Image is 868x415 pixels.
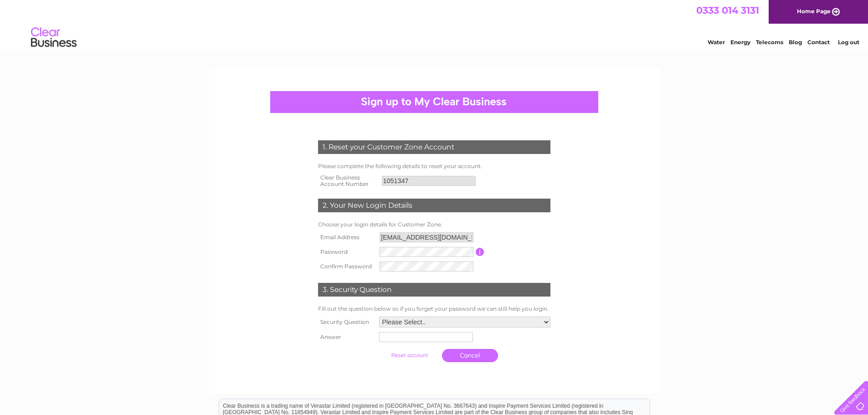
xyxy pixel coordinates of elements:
[318,283,550,297] div: 3. Security Question
[708,39,725,46] a: Water
[316,259,378,274] th: Confirm Password
[696,5,759,16] a: 0333 014 3131
[442,349,498,362] a: Cancel
[789,39,802,46] a: Blog
[219,5,650,44] div: Clear Business is a trading name of Verastar Limited (registered in [GEOGRAPHIC_DATA] No. 3667643...
[730,39,750,46] a: Energy
[316,161,553,172] td: Please complete the following details to reset your account.
[476,248,484,256] input: Information
[316,245,378,259] th: Password
[316,314,377,330] th: Security Question
[756,39,783,46] a: Telecoms
[381,349,437,362] input: Submit
[316,330,377,344] th: Answer
[316,303,553,314] td: Fill out the question below so if you forget your password we can still help you login.
[316,219,553,230] td: Choose your login details for Customer Zone.
[807,39,830,46] a: Contact
[318,199,550,212] div: 2. Your New Login Details
[318,140,550,154] div: 1. Reset your Customer Zone Account
[31,24,77,51] img: logo.png
[838,39,859,46] a: Log out
[316,172,380,190] th: Clear Business Account Number
[316,230,378,245] th: Email Address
